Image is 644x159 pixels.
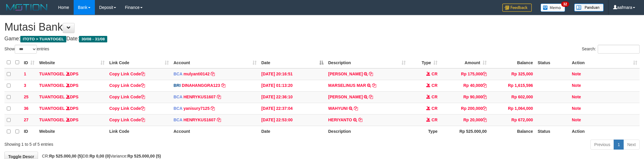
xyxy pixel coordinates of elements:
a: TUANTOGEL [39,83,65,88]
td: Rp 1,615,596 [489,80,535,91]
td: DPS [37,103,107,114]
th: Status [535,126,569,137]
th: Link Code [107,126,171,137]
a: DINAHANGGRA123 [182,83,220,88]
a: Note [572,95,581,99]
span: BCA [174,72,182,76]
th: Account [171,126,259,137]
td: DPS [37,114,107,126]
td: Rp 20,000 [440,114,489,126]
h1: Mutasi Bank [4,21,640,33]
a: MARSELINUS MAR [328,83,366,88]
label: Search: [582,45,640,54]
strong: Rp 525.000,00 (5) [128,154,161,158]
th: Action [569,126,640,137]
td: [DATE] 20:16:51 [259,68,326,80]
td: DPS [37,68,107,80]
td: [DATE] 22:37:04 [259,103,326,114]
a: yanisury7125 [184,106,210,111]
a: Copy Link Code [109,106,145,111]
a: Note [572,72,581,76]
th: Rp 525.000,00 [440,126,489,137]
a: Copy WAHYUNI to clipboard [354,106,358,111]
span: BCA [174,117,182,122]
th: Website: activate to sort column ascending [37,57,107,68]
th: Link Code: activate to sort column ascending [107,57,171,68]
a: Copy JAJA JAHURI to clipboard [369,72,373,76]
a: TUANTOGEL [39,72,65,76]
td: Rp 90,000 [440,91,489,103]
a: Note [572,117,581,122]
a: Copy Link Code [109,72,145,76]
img: panduan.png [574,4,604,11]
td: Rp 1,064,000 [489,103,535,114]
a: Copy yanisury7125 to clipboard [211,106,215,111]
a: mulyanti0142 [184,72,210,76]
a: Copy HENRYKUS1607 to clipboard [217,95,221,99]
select: Showentries [15,45,37,54]
span: CR [432,83,437,88]
span: CR [432,117,437,122]
td: [DATE] 22:53:00 [259,114,326,126]
a: Copy HENRYKUS1607 to clipboard [217,117,221,122]
a: Copy Rp 20,000 to clipboard [483,117,487,122]
a: Copy Rp 200,000 to clipboard [483,106,487,111]
th: Account: activate to sort column ascending [171,57,259,68]
td: DPS [37,80,107,91]
th: Date [259,126,326,137]
a: Next [623,140,640,150]
a: Note [572,83,581,88]
a: Copy Rp 175,000 to clipboard [483,72,487,76]
td: DPS [37,91,107,103]
a: Copy WULAN MAULAN to clipboard [369,95,373,99]
span: CR [432,72,437,76]
span: CR [432,106,437,111]
img: Feedback.jpg [502,4,532,12]
th: Balance [489,57,535,68]
th: Type [408,126,440,137]
th: Type: activate to sort column ascending [408,57,440,68]
a: Copy HERIYANTO to clipboard [358,117,362,122]
span: 32 [561,1,569,7]
span: 25 [24,95,29,99]
a: Copy MARSELINUS MAR to clipboard [372,83,376,88]
th: Action: activate to sort column ascending [569,57,640,68]
span: CR [432,95,437,99]
td: Rp 602,000 [489,91,535,103]
a: [PERSON_NAME] [328,72,363,76]
th: Balance [489,126,535,137]
th: Description: activate to sort column ascending [326,57,408,68]
th: Status [535,57,569,68]
a: HENRYKUS1607 [184,117,216,122]
span: CR: DB: Variance: [39,154,161,158]
a: Note [572,106,581,111]
h4: Game: Date: [4,36,640,42]
span: 3 [24,83,26,88]
td: Rp 175,000 [440,68,489,80]
a: HERIYANTO [328,117,352,122]
th: Description [326,126,408,137]
a: [PERSON_NAME] [328,95,363,99]
span: 1 [24,72,26,76]
a: HENRYKUS1607 [184,95,216,99]
th: Website [37,126,107,137]
td: Rp 200,000 [440,103,489,114]
span: 36 [24,106,29,111]
span: ITOTO > TUANTOGEL [20,36,66,42]
a: Previous [590,140,614,150]
a: TUANTOGEL [39,117,65,122]
th: Date: activate to sort column descending [259,57,326,68]
a: Copy DINAHANGGRA123 to clipboard [221,83,225,88]
span: 27 [24,117,29,122]
label: Show entries [4,45,49,54]
img: Button%20Memo.svg [541,4,565,12]
a: Copy Link Code [109,117,145,122]
a: Copy mulyanti0142 to clipboard [211,72,215,76]
strong: Rp 525.000,00 (5) [49,154,83,158]
a: Copy Link Code [109,83,145,88]
td: [DATE] 01:13:20 [259,80,326,91]
a: Copy Rp 90,000 to clipboard [483,95,487,99]
th: ID [22,126,37,137]
th: Amount: activate to sort column ascending [440,57,489,68]
a: Copy Link Code [109,95,145,99]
